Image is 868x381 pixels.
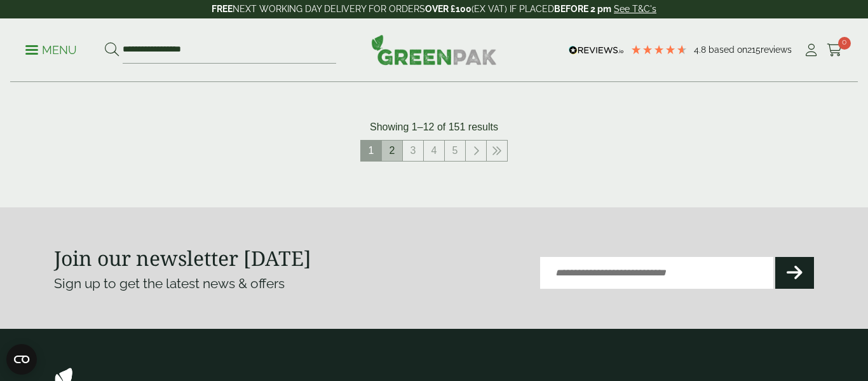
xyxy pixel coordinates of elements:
span: 0 [838,37,851,50]
div: 4.79 Stars [630,44,688,55]
a: 0 [827,41,843,60]
a: See T&C's [614,4,656,14]
span: Based on [709,45,747,55]
a: Menu [25,43,77,55]
span: 1 [361,141,381,161]
p: Showing 1–12 of 151 results [370,120,498,135]
a: 2 [382,141,402,161]
a: 5 [445,141,465,161]
strong: OVER £100 [425,4,471,14]
button: Open CMP widget [6,344,37,375]
p: Menu [25,43,77,58]
span: 4.8 [694,45,709,55]
strong: Join our newsletter [DATE] [54,244,311,272]
img: GreenPak Supplies [371,34,497,65]
i: My Account [803,44,819,57]
img: REVIEWS.io [569,46,624,55]
a: 4 [424,141,444,161]
i: Cart [827,44,843,57]
strong: BEFORE 2 pm [554,4,611,14]
span: 215 [747,45,761,55]
strong: FREE [212,4,233,14]
span: reviews [761,45,792,55]
a: 3 [403,141,423,161]
p: Sign up to get the latest news & offers [54,274,396,294]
